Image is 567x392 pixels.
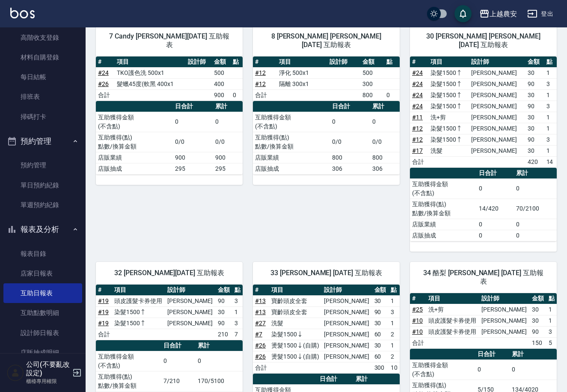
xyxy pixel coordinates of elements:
[477,168,514,179] th: 日合計
[477,199,514,219] td: 14/420
[410,219,477,230] td: 店販業績
[3,28,82,48] a: 高階收支登錄
[410,178,477,199] td: 互助獲得金額 (不含點)
[216,329,232,340] td: 210
[96,285,112,296] th: #
[96,285,243,340] table: a dense table
[3,87,82,107] a: 排班表
[360,67,384,78] td: 500
[428,123,469,134] td: 染髮1500↑
[255,320,266,327] a: #27
[525,112,544,123] td: 30
[255,309,266,315] a: #13
[165,295,216,306] td: [PERSON_NAME]
[469,89,525,101] td: [PERSON_NAME]
[525,78,544,89] td: 90
[216,295,232,306] td: 90
[96,351,161,371] td: 互助獲得金額 (不含點)
[476,5,520,23] button: 上越農安
[330,112,370,132] td: 0
[253,285,269,296] th: #
[3,323,82,343] a: 設計師日報表
[426,326,479,337] td: 頭皮護髮卡券使用
[196,340,243,351] th: 累計
[428,89,469,101] td: 染髮1500↑
[277,67,327,78] td: 淨化 500x1
[370,132,400,152] td: 0/0
[525,101,544,112] td: 90
[327,56,360,68] th: 設計師
[428,56,469,68] th: 項目
[510,359,557,380] td: 0
[255,342,266,349] a: #26
[3,107,82,127] a: 掃碼打卡
[412,69,423,76] a: #24
[253,101,400,175] table: a dense table
[412,147,423,154] a: #17
[96,371,161,391] td: 互助獲得(點) 點數/換算金額
[330,152,370,163] td: 800
[3,195,82,215] a: 單週預約紀錄
[277,56,327,68] th: 項目
[544,134,557,145] td: 3
[253,163,330,174] td: 店販抽成
[96,152,173,163] td: 店販業績
[479,293,530,304] th: 設計師
[360,89,384,101] td: 800
[426,315,479,326] td: 頭皮護髮卡券使用
[477,219,514,230] td: 0
[410,156,428,167] td: 合計
[544,145,557,156] td: 1
[173,112,213,132] td: 0
[330,101,370,112] th: 日合計
[412,80,423,87] a: #24
[372,329,389,340] td: 60
[232,329,243,340] td: 7
[3,67,82,87] a: 每日結帳
[410,359,475,380] td: 互助獲得金額 (不含點)
[525,67,544,78] td: 30
[3,343,82,362] a: 店販抽成明細
[372,306,389,318] td: 90
[469,112,525,123] td: [PERSON_NAME]
[213,152,243,163] td: 900
[544,56,557,68] th: 點
[322,295,372,306] td: [PERSON_NAME]
[330,163,370,174] td: 306
[173,163,213,174] td: 295
[524,6,557,22] button: 登出
[544,156,557,167] td: 14
[253,132,330,152] td: 互助獲得(點) 點數/換算金額
[322,351,372,362] td: [PERSON_NAME]
[96,329,112,340] td: 合計
[544,89,557,101] td: 1
[546,304,557,315] td: 1
[428,112,469,123] td: 洗+剪
[469,67,525,78] td: [PERSON_NAME]
[530,337,546,348] td: 150
[330,132,370,152] td: 0/0
[161,371,196,391] td: 7/210
[255,80,266,87] a: #12
[322,306,372,318] td: [PERSON_NAME]
[115,78,186,89] td: 髮蠟45度(軟黑 400x1
[475,359,510,380] td: 0
[322,285,372,296] th: 設計師
[410,56,428,68] th: #
[269,306,322,318] td: 寶齡頭皮全套
[212,78,231,89] td: 400
[428,134,469,145] td: 染髮1500↑
[232,295,243,306] td: 3
[96,112,173,132] td: 互助獲得金額 (不含點)
[3,175,82,195] a: 單日預約紀錄
[165,306,216,318] td: [PERSON_NAME]
[428,101,469,112] td: 染髮1500↑
[112,285,165,296] th: 項目
[318,374,353,385] th: 日合計
[10,8,35,18] img: Logo
[372,295,389,306] td: 30
[479,315,530,326] td: [PERSON_NAME]
[212,89,231,101] td: 900
[232,285,243,296] th: 點
[372,362,389,373] td: 300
